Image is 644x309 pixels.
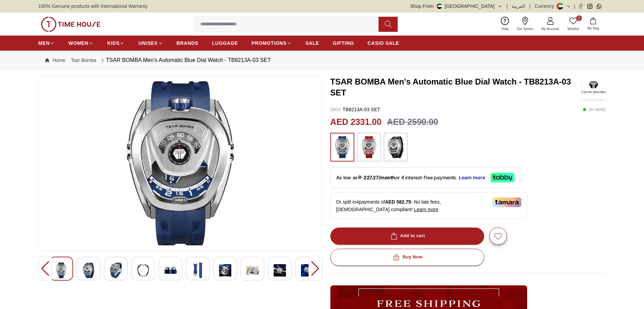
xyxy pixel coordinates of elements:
[565,26,582,31] span: Wishlist
[138,40,157,47] span: UNISEX
[246,262,259,278] img: TSAR BOMBA Men's Automatic Blue Dial Watch - TB8213A-03 SET
[333,37,354,49] a: GIFTING
[437,3,442,9] img: United Arab Emirates
[45,57,65,64] a: Home
[138,37,163,49] a: UNISEX
[574,3,575,10] span: |
[107,40,120,47] span: KIDS
[38,40,50,47] span: MEN
[333,40,354,47] span: GIFTING
[587,4,592,9] a: Instagram
[499,26,511,31] span: Help
[212,40,238,47] span: LUGGAGE
[529,3,531,10] span: |
[251,40,287,47] span: PROMOTIONS
[585,26,602,31] span: My Bag
[305,40,319,47] span: SALE
[389,232,425,240] div: Add to cart
[539,26,562,31] span: My Account
[385,199,411,205] span: AED 582.75
[110,262,122,278] img: TSAR BOMBA Men's Automatic Blue Dial Watch - TB8213A-03 SET
[71,57,96,64] a: Tsar Bomba
[563,15,583,33] a: 0Wishlist
[330,249,484,266] button: Buy Now
[192,262,204,278] img: TSAR BOMBA Men's Automatic Blue Dial Watch - TB8213A-03 SET
[582,75,606,99] img: TSAR BOMBA Men's Automatic Blue Dial Watch - TB8213A-03 SET
[301,262,313,278] img: TSAR BOMBA Men's Automatic Blue Dial Watch - TB8213A-03 SET
[576,15,582,21] span: 0
[177,40,198,47] span: BRANDS
[212,37,238,49] a: LUGGAGE
[38,3,148,10] span: 100% Genuine products with International Warranty
[387,136,404,158] img: ...
[38,51,606,70] nav: Breadcrumb
[507,3,508,10] span: |
[55,262,67,278] img: TSAR BOMBA Men's Automatic Blue Dial Watch - TB8213A-03 SET
[513,15,537,33] a: Our Stores
[330,228,484,245] button: Add to cart
[330,107,342,112] span: SKU :
[360,136,378,158] img: ...
[82,262,95,278] img: TSAR BOMBA Men's Automatic Blue Dial Watch - TB8213A-03 SET
[387,116,438,129] h3: AED 2590.00
[597,4,602,9] a: Whatsapp
[583,106,606,113] p: ( In stock )
[392,253,422,261] div: Buy Now
[251,37,292,49] a: PROMOTIONS
[414,207,439,212] span: Learn more
[583,16,603,32] button: My Bag
[41,17,100,32] img: ...
[368,40,399,47] span: CASIO SALE
[44,81,316,245] img: TSAR BOMBA Men's Automatic Blue Dial Watch - TB8213A-03 SET
[38,37,55,49] a: MEN
[535,3,557,10] div: Currency
[334,136,351,158] img: ...
[164,262,177,278] img: TSAR BOMBA Men's Automatic Blue Dial Watch - TB8213A-03 SET
[219,262,231,278] img: TSAR BOMBA Men's Automatic Blue Dial Watch - TB8213A-03 SET
[137,262,149,278] img: TSAR BOMBA Men's Automatic Blue Dial Watch - TB8213A-03 SET
[107,37,125,49] a: KIDS
[330,106,380,113] p: TB8213A-03 SET
[68,37,94,49] a: WOMEN
[305,37,319,49] a: SALE
[330,192,527,219] div: Or split in 4 payments of - No late fees, [DEMOGRAPHIC_DATA] compliant!
[330,76,582,98] h3: TSAR BOMBA Men's Automatic Blue Dial Watch - TB8213A-03 SET
[578,4,583,9] a: Facebook
[512,3,525,10] button: العربية
[177,37,198,49] a: BRANDS
[330,116,382,129] h2: AED 2331.00
[492,197,521,207] img: Tamara
[514,26,536,31] span: Our Stores
[68,40,88,47] span: WOMEN
[99,56,271,64] div: TSAR BOMBA Men's Automatic Blue Dial Watch - TB8213A-03 SET
[497,15,513,33] a: Help
[274,262,286,278] img: TSAR BOMBA Men's Automatic Blue Dial Watch - TB8213A-03 SET
[368,37,399,49] a: CASIO SALE
[410,3,503,10] button: Shop From[GEOGRAPHIC_DATA]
